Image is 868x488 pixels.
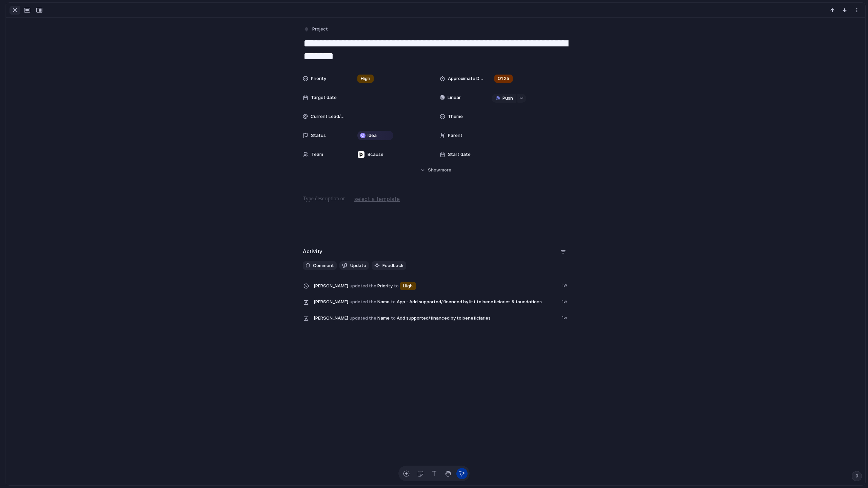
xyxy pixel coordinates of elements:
span: Idea [368,132,377,139]
span: select a template [354,195,400,203]
span: Approximate Delivery Time [448,75,483,82]
button: select a template [353,194,401,204]
span: Name App - Add supported/financed by list to beneficiaries & foundations [314,297,558,306]
span: Team [311,151,323,158]
span: Priority [311,75,326,82]
span: [PERSON_NAME] [314,283,348,289]
span: Current Lead/Main Responsible [311,113,346,120]
span: 1w [562,297,569,305]
span: updated the [350,283,376,289]
span: Target date [311,94,337,101]
span: updated the [350,299,376,305]
button: Comment [303,261,337,270]
span: 1w [562,281,569,289]
button: Feedback [372,261,406,270]
span: Status [311,132,326,139]
span: Bcause [368,151,383,158]
span: Show [428,167,440,174]
span: Theme [448,113,463,120]
span: [PERSON_NAME] [314,299,348,305]
span: Project [312,26,328,33]
span: Linear [448,94,461,101]
button: Update [339,261,369,270]
span: Q1 25 [498,75,509,82]
span: Comment [313,262,334,269]
span: to [391,315,396,322]
h2: Activity [303,248,322,256]
span: High [361,75,370,82]
span: Update [350,262,366,269]
span: to [391,299,396,305]
button: Project [302,24,330,34]
button: Push [492,94,516,103]
span: to [394,283,399,289]
span: Priority [314,281,558,291]
span: Feedback [382,262,403,269]
span: Start date [448,151,471,158]
span: Name Add supported/financed by to beneficiaries [314,313,558,323]
span: more [440,167,451,174]
span: [PERSON_NAME] [314,315,348,322]
span: High [403,283,413,289]
span: Parent [448,132,462,139]
span: Push [502,95,513,102]
button: Showmore [303,164,569,176]
span: updated the [350,315,376,322]
span: 1w [562,313,569,321]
